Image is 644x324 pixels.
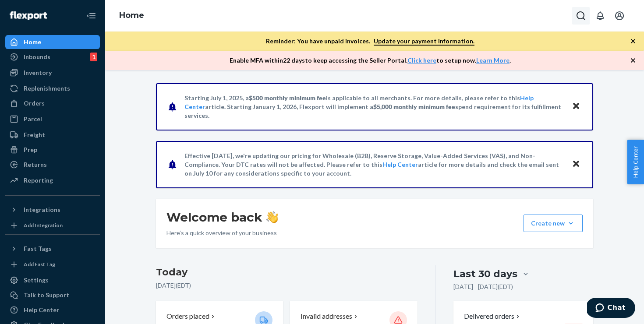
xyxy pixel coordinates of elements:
[5,112,100,126] a: Parcel
[166,229,278,237] p: Here’s a quick overview of your business
[24,38,41,46] div: Home
[570,100,582,113] button: Close
[249,94,326,102] span: $500 monthly minimum fee
[24,205,60,214] div: Integrations
[5,259,100,270] a: Add Fast Tag
[230,56,511,65] p: Enable MFA within 22 days to keep accessing the Seller Portal. to setup now. .
[24,84,70,93] div: Replenishments
[5,96,100,110] a: Orders
[5,242,100,256] button: Fast Tags
[119,11,144,20] a: Home
[464,311,521,321] button: Delivered orders
[5,288,100,302] button: Talk to Support
[382,161,418,168] a: Help Center
[184,94,563,120] p: Starting July 1, 2025, a is applicable to all merchants. For more details, please refer to this a...
[24,244,52,253] div: Fast Tags
[10,11,47,20] img: Flexport logo
[24,291,69,299] div: Talk to Support
[156,281,418,290] p: [DATE] ( EDT )
[266,37,474,46] p: Reminder: You have unpaid invoices.
[24,160,47,169] div: Returns
[5,303,100,317] a: Help Center
[374,37,474,46] a: Update your payment information.
[572,7,590,25] button: Open Search Box
[301,311,352,321] p: Invalid addresses
[184,151,563,178] p: Effective [DATE], we're updating our pricing for Wholesale (B2B), Reserve Storage, Value-Added Se...
[82,7,100,25] button: Close Navigation
[476,56,510,64] a: Learn More
[24,99,45,108] div: Orders
[24,130,45,139] div: Freight
[5,143,100,157] a: Prep
[5,66,100,80] a: Inventory
[373,103,455,110] span: $5,000 monthly minimum fee
[166,209,278,225] h1: Welcome back
[166,311,209,321] p: Orders placed
[5,273,100,287] a: Settings
[24,115,42,123] div: Parcel
[24,53,50,61] div: Inbounds
[611,7,628,25] button: Open account menu
[591,7,609,25] button: Open notifications
[24,176,53,185] div: Reporting
[24,276,49,285] div: Settings
[453,267,517,281] div: Last 30 days
[24,306,59,314] div: Help Center
[5,81,100,95] a: Replenishments
[156,265,418,279] h3: Today
[5,173,100,187] a: Reporting
[24,261,55,268] div: Add Fast Tag
[5,158,100,172] a: Returns
[5,35,100,49] a: Home
[453,282,513,291] p: [DATE] - [DATE] ( EDT )
[5,220,100,231] a: Add Integration
[266,211,278,223] img: hand-wave emoji
[24,68,52,77] div: Inventory
[24,145,37,154] div: Prep
[5,50,100,64] a: Inbounds1
[407,56,436,64] a: Click here
[627,140,644,184] button: Help Center
[112,3,151,28] ol: breadcrumbs
[90,53,97,61] div: 1
[587,298,635,320] iframe: Opens a widget where you can chat to one of our agents
[524,215,583,232] button: Create new
[5,203,100,217] button: Integrations
[5,128,100,142] a: Freight
[570,158,582,171] button: Close
[24,222,63,229] div: Add Integration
